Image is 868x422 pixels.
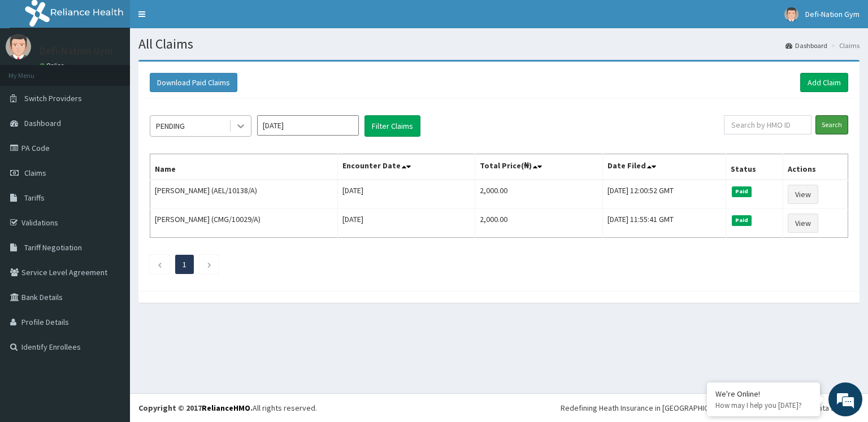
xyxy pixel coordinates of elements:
td: [DATE] [337,180,475,209]
th: Date Filed [603,154,726,180]
a: Add Claim [800,73,848,92]
a: Online [40,62,67,69]
a: Page 1 is your current page [183,259,186,269]
span: Paid [732,186,752,197]
strong: Copyright © 2017 . [138,403,253,413]
span: Tariff Negotiation [24,242,82,253]
th: Encounter Date [337,154,475,180]
div: PENDING [156,120,185,132]
div: We're Online! [715,389,811,399]
a: View [788,185,818,204]
td: [PERSON_NAME] (CMG/10029/A) [150,209,338,238]
td: 2,000.00 [475,180,603,209]
div: Minimize live chat window [185,6,212,33]
li: Claims [828,41,860,50]
td: [DATE] 11:55:41 GMT [603,209,726,238]
a: Previous page [157,259,162,269]
td: [PERSON_NAME] (AEL/10138/A) [150,180,338,209]
button: Download Paid Claims [150,73,237,92]
td: [DATE] 12:00:52 GMT [603,180,726,209]
h1: All Claims [138,37,860,51]
img: User Image [784,7,798,21]
th: Total Price(₦) [475,154,603,180]
span: Claims [24,168,46,178]
span: Switch Providers [24,93,82,103]
img: d_794563401_company_1708531726252_794563401 [21,56,46,85]
a: View [788,214,818,233]
textarea: Type your message and hit 'Enter' [6,293,215,332]
img: User Image [6,34,31,59]
input: Search by HMO ID [724,115,811,134]
div: Redefining Heath Insurance in [GEOGRAPHIC_DATA] using Telemedicine and Data Science! [561,402,860,414]
th: Status [726,154,783,180]
p: How may I help you today? [715,401,811,410]
span: Tariffs [24,193,45,203]
span: We're online! [66,134,156,249]
td: [DATE] [337,209,475,238]
a: RelianceHMO [202,403,250,413]
span: Defi-Nation Gym [805,9,860,19]
td: 2,000.00 [475,209,603,238]
input: Search [815,115,848,134]
span: Paid [732,215,752,225]
a: Next page [207,259,212,269]
a: Dashboard [785,41,827,50]
th: Actions [783,154,848,180]
p: Defi-Nation Gym [40,46,112,56]
div: Chat with us now [59,63,190,78]
button: Filter Claims [364,115,420,137]
footer: All rights reserved. [130,393,868,422]
th: Name [150,154,338,180]
input: Select Month and Year [257,115,359,136]
span: Dashboard [24,118,61,128]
